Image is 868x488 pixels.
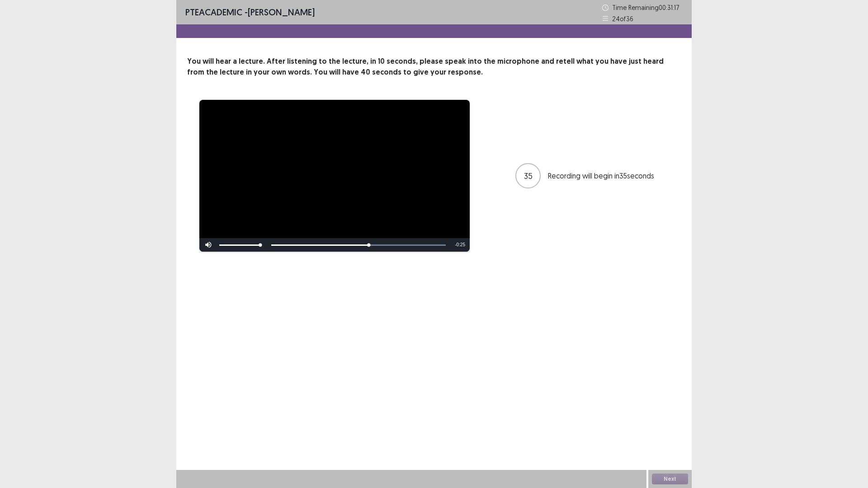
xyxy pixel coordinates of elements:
[455,242,456,247] span: -
[612,3,683,12] p: Time Remaining 00 : 31 : 17
[199,238,217,252] button: Mute
[185,6,242,18] span: PTE academic
[548,170,665,181] p: Recording will begin in 35 seconds
[612,14,633,23] p: 24 of 36
[524,170,533,182] p: 35
[457,242,465,247] span: 0:25
[219,244,260,246] div: Volume Level
[185,5,315,19] p: - [PERSON_NAME]
[187,56,681,78] p: You will hear a lecture. After listening to the lecture, in 10 seconds, please speak into the mic...
[199,100,470,252] div: Video Player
